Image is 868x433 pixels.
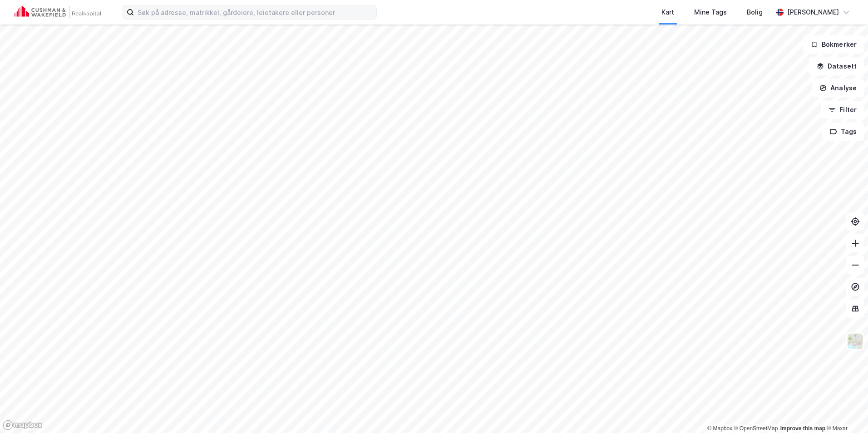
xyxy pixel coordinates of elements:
[787,7,839,18] div: [PERSON_NAME]
[812,79,864,97] button: Analyse
[823,389,868,433] iframe: Chat Widget
[694,7,727,18] div: Mine Tags
[3,420,43,430] a: Mapbox homepage
[821,101,864,119] button: Filter
[803,35,864,54] button: Bokmerker
[809,57,864,75] button: Datasett
[847,333,864,350] img: Z
[661,7,674,18] div: Kart
[15,6,101,19] img: cushman-wakefield-realkapital-logo.202ea83816669bd177139c58696a8fa1.svg
[134,5,376,19] input: Søk på adresse, matrikkel, gårdeiere, leietakere eller personer
[780,425,825,432] a: Improve this map
[823,389,868,433] div: Kontrollprogram for chat
[822,123,864,141] button: Tags
[734,425,778,432] a: OpenStreetMap
[747,7,763,18] div: Bolig
[707,425,732,432] a: Mapbox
